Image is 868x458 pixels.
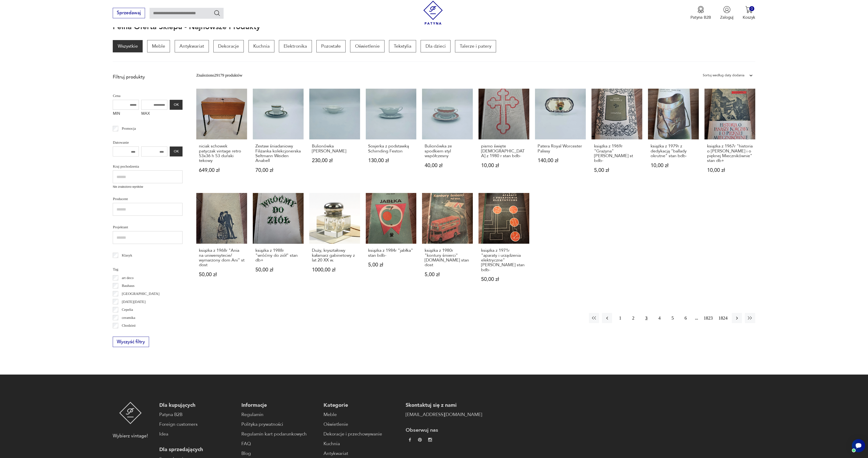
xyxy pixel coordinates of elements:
[241,411,318,418] a: Regulamin
[481,277,527,282] p: 50,00 zł
[324,402,400,409] p: Kategorie
[199,248,244,268] h3: książka z 1968r "Ania na uniwersytecie/ wymarzony dom Ani" st dost
[122,291,160,297] p: [GEOGRAPHIC_DATA]
[113,163,183,169] p: Kraj pochodzenia
[241,450,318,457] a: Blog
[703,72,744,78] div: Sortuj według daty dodania
[422,193,473,293] a: książka z 1980r "kontury śmierci" P.Blue stan dostksiążka z 1980r "kontury śmierci" [DOMAIN_NAME]...
[697,6,704,13] img: Ikona medalu
[159,431,236,438] a: Idea
[196,72,242,78] div: Znaleziono 29179 produktów
[749,6,754,11] div: 0
[113,11,145,15] a: Sprzedawaj
[628,313,638,323] button: 2
[312,267,357,272] p: 1000,00 zł
[119,402,142,424] img: Patyna - sklep z meblami i dekoracjami vintage
[147,40,170,52] a: Meble
[113,8,145,18] button: Sprzedawaj
[479,89,529,184] a: pismo święte nowy testament z 1980 r stan bdb-pismo święte [DEMOGRAPHIC_DATA] z 1980 r stan bdb-1...
[199,168,244,173] p: 649,00 zł
[425,248,470,268] h3: książka z 1980r "kontury śmierci" [DOMAIN_NAME] stan dost
[309,193,360,293] a: Duży, kryształowy kałamarz gabinetowy z lat 20 XX w.Duży, kryształowy kałamarz gabinetowy z lat 2...
[702,313,714,323] button: 1823
[113,40,142,52] a: Wszystkie
[594,144,640,163] h3: książka z 1969r "Grażyna" [PERSON_NAME] st bdb-
[122,125,136,132] p: Promocja
[651,163,696,168] p: 10,00 zł
[159,421,236,428] a: Foreign customers
[481,144,527,158] h3: pismo święte [DEMOGRAPHIC_DATA] z 1980 r stan bdb-
[690,6,711,20] button: Patyna B2B
[255,144,301,163] h3: Zestaw śniadaniowy Filiżanka kolekcjonerska Seltmann Weiden Anabell
[421,1,445,25] img: Patyna - sklep z meblami i dekoracjami vintage
[479,193,529,293] a: książka z 1971r "aparaty i urządzenia elektryczne" J.Bąk stan bdb-książka z 1971r "aparaty i urzą...
[141,110,167,119] label: MAX
[720,15,733,20] p: Zaloguj
[199,272,244,277] p: 50,00 zł
[249,40,274,52] a: Kuchnia
[312,248,357,263] h3: Duży, kryształowy kałamarz gabinetowy z lat 20 XX w.
[170,100,183,110] button: OK
[481,163,527,168] p: 10,00 zł
[159,446,236,453] p: Dla sprzedających
[255,248,301,263] h3: książka z 1988r "wróćmy do ziół" stan db+
[324,440,400,447] a: Kuchnia
[421,40,450,52] a: Dla dzieci
[648,89,699,184] a: książka z 1979r z dedykacją "ballady okrutne" stan bdb-książka z 1979r z dedykacją "ballady okrut...
[366,193,417,293] a: książka z 1984r "jabłka" stan bdb-książka z 1984r "jabłka" stan bdb-5,00 zł
[538,158,583,163] p: 140,00 zł
[350,40,384,52] p: Oświetlenie
[707,168,753,173] p: 10,00 zł
[535,89,586,184] a: Patera Royal Worcester PalissyPatera Royal Worcester Palissy140,00 zł
[406,402,482,409] p: Skontaktuj się z nami
[389,40,416,52] a: Tekstylia
[717,313,729,323] button: 1824
[253,193,304,293] a: książka z 1988r "wróćmy do ziół" stan db+książka z 1988r "wróćmy do ziół" stan db+50,00 zł
[316,40,346,52] a: Pozostałe
[324,450,400,457] a: Antykwariat
[122,275,134,281] p: art deco
[122,330,135,337] p: Ćmielów
[113,139,183,146] p: Datowanie
[680,313,691,323] button: 6
[122,307,133,313] p: Cepelia
[667,313,678,323] button: 5
[170,147,183,156] button: OK
[654,313,665,323] button: 4
[615,313,625,323] button: 1
[745,6,753,13] img: Ikona koszyka
[113,185,183,189] p: Nie znaleziono wyników
[255,168,301,173] p: 70,00 zł
[324,411,400,418] a: Meble
[175,40,209,52] a: Antykwariat
[723,6,731,13] img: Ikonka użytkownika
[312,158,357,163] p: 230,00 zł
[406,411,482,418] a: [EMAIL_ADDRESS][DOMAIN_NAME]
[425,272,470,277] p: 5,00 zł
[113,337,149,347] button: Wyczyść filtry
[199,144,244,163] h3: niciak schowek patyczak vintage retro 53x36 h 53 duński tekowy
[241,421,318,428] a: Polityka prywatności
[455,40,496,52] a: Talerze i patery
[852,439,865,452] iframe: Smartsupp widget button
[368,158,414,163] p: 130,00 zł
[213,40,244,52] p: Dekoracje
[408,438,412,442] img: da9060093f698e4c3cedc1453eec5031.webp
[418,438,422,442] img: 37d27d81a828e637adc9f9cb2e3d3a8a.webp
[651,144,696,158] h3: książka z 1979r z dedykacją "ballady okrutne" stan bdb-
[122,315,135,321] p: ceramika
[196,193,247,293] a: książka z 1968r "Ania na uniwersytecie/ wymarzony dom Ani" st dostksiążka z 1968r "Ania na uniwer...
[279,40,312,52] a: Elektronika
[366,89,417,184] a: Sosjerka z podstawką Schirnding FestonSosjerka z podstawką Schirnding Feston130,00 zł
[113,266,183,272] p: Tag
[690,6,711,20] a: Ikona medaluPatyna B2B
[481,248,527,272] h3: książka z 1971r "aparaty i urządzenia elektryczne" [PERSON_NAME] stan bdb-
[113,224,183,230] p: Projektant
[743,15,755,20] p: Koszyk
[425,163,470,168] p: 40,00 zł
